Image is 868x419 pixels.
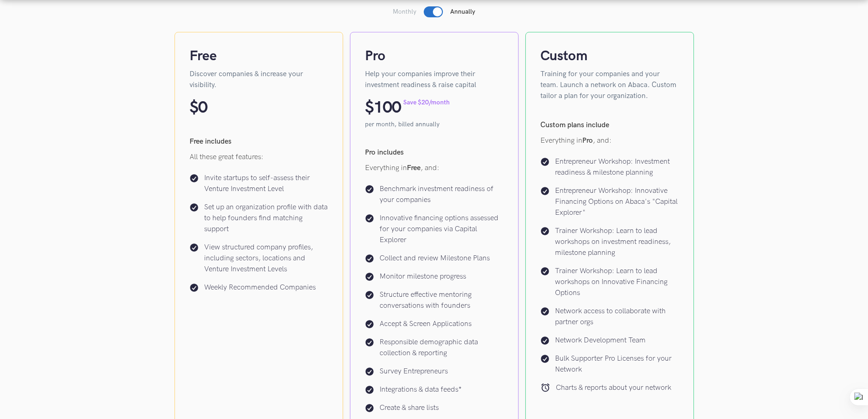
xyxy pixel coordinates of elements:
img: Check icon [540,227,550,236]
img: Check icon [365,290,374,300]
p: $ [190,98,198,118]
strong: Free includes [190,137,231,146]
p: Bulk Supporter Pro Licenses for your Network [555,353,679,375]
img: Check icon [190,174,199,183]
p: Integrations & data feeds* [380,384,462,395]
strong: Free [407,164,421,172]
p: Set up an organization profile with data to help founders find matching support [204,202,328,235]
h4: Pro [365,47,503,65]
strong: includes [377,148,404,157]
p: Training for your companies and your team. Launch a network on Abaca. Custom tailor a plan for yo... [540,69,679,102]
p: Create & share lists [380,403,439,414]
img: Check icon [365,185,374,194]
img: Check icon [365,403,374,413]
p: 0 [198,98,207,118]
p: Entrepreneur Workshop: Innovative Financing Options on Abaca's "Capital Explorer" [555,186,679,218]
p: Invite startups to self-assess their Venture Investment Level [204,173,328,195]
p: Monthly [393,7,416,16]
p: Benchmark investment readiness of your companies [380,184,503,206]
p: Responsible demographic data collection & reporting [380,337,503,359]
strong: Pro [365,148,375,157]
img: Check icon [365,320,374,329]
p: Trainer Workshop: Learn to lead workshops on Innovative Financing Options [555,266,679,299]
img: Check icon [365,385,374,394]
p: $ [365,98,374,118]
img: Check icon [190,243,199,252]
p: Entrepreneur Workshop: Investment readiness & milestone planning [555,156,679,178]
p: Save $20/month [403,98,450,107]
img: Check icon [365,254,374,263]
p: Everything in , and: [365,163,503,174]
p: Monitor milestone progress [380,271,466,282]
p: Accept & Screen Applications [380,319,472,330]
img: Check icon [540,157,550,166]
p: Weekly Recommended Companies [204,282,316,293]
p: Innovative financing options assessed for your companies via Capital Explorer [380,213,503,246]
img: Check icon [190,203,199,212]
img: Coming soon icon [540,383,550,393]
img: Check icon [190,283,199,292]
p: Trainer Workshop: Learn to lead workshops on investment readiness, milestone planning [555,226,679,259]
img: Check icon [365,367,374,376]
img: Check icon [540,307,550,316]
p: Discover companies & increase your visibility. [190,69,328,91]
p: Annually [450,7,475,16]
img: Check icon [365,338,374,347]
h4: Free [190,47,328,65]
img: Check icon [365,272,374,281]
img: Check icon [365,214,374,223]
p: Network Development Team [555,335,646,346]
p: Help your companies improve their investment readiness & raise capital [365,69,503,91]
p: Network access to collaborate with partner orgs [555,306,679,328]
strong: Custom plans include [540,121,609,129]
img: Check icon [540,186,550,196]
p: Charts & reports about your network [556,383,671,393]
p: All these great features: [190,152,328,163]
strong: Pro [582,136,593,145]
p: View structured company profiles, including sectors, locations and Venture Investment Levels [204,242,328,275]
p: Collect and review Milestone Plans [380,253,490,264]
p: per month, billed annually [365,120,503,129]
img: Check icon [540,336,550,345]
p: Everything in , and: [540,135,679,146]
img: Check icon [540,267,550,276]
p: Structure effective mentoring conversations with founders [380,290,503,311]
p: Survey Entrepreneurs [380,366,448,377]
h4: Custom [540,47,679,65]
img: Check icon [540,354,550,363]
p: 100 [374,98,401,118]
